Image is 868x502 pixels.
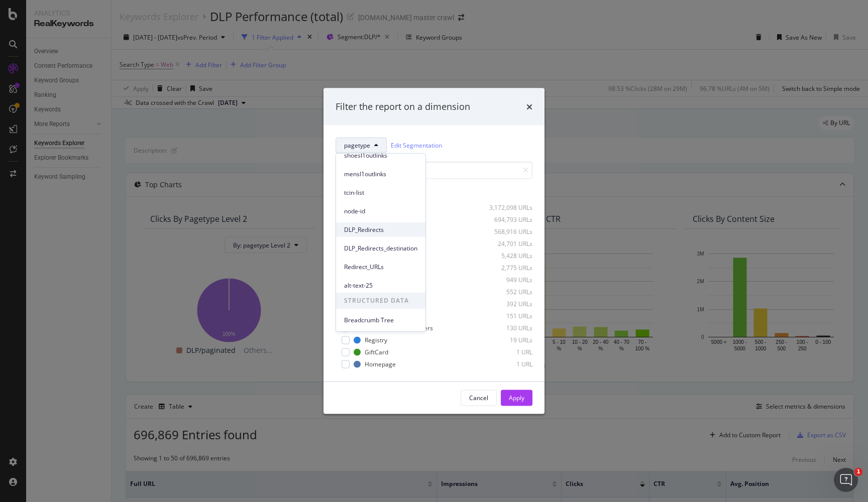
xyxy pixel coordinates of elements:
span: tcin-list [344,188,417,197]
span: mensl1outlinks [344,170,417,179]
div: times [526,100,532,113]
div: 151 URLs [483,312,532,320]
span: Redirect_URLs [344,263,417,272]
div: 568,916 URLs [483,227,532,236]
div: 2,775 URLs [483,264,532,272]
div: 552 URLs [483,288,532,296]
div: 3,172,098 URLs [483,203,532,212]
span: alt-text-25 [344,281,417,290]
span: 1 [854,468,862,476]
span: DLP_Redirects [344,225,417,234]
div: 19 URLs [483,336,532,344]
div: Cancel [469,394,488,402]
div: 24,701 URLs [483,239,532,248]
div: Registry [365,336,387,344]
div: Apply [509,394,524,402]
button: pagetype [336,137,387,153]
div: 694,793 URLs [483,215,532,224]
span: DLP_Redirects_destination [344,244,417,253]
div: modal [323,88,545,414]
iframe: Intercom live chat [834,468,858,492]
span: Breadcrumb Tree [344,316,417,325]
button: Cancel [461,390,497,406]
span: STRUCTURED DATA [336,293,425,309]
a: Edit Segmentation [391,140,442,151]
span: shoesl1outlinks [344,151,417,160]
div: 392 URLs [483,300,532,308]
div: 5,428 URLs [483,252,532,260]
input: Search [336,161,532,179]
div: 949 URLs [483,276,532,284]
span: pagetype [344,141,370,150]
span: node-id [344,207,417,216]
div: 1 URL [483,348,532,356]
div: Select all data available [336,187,532,195]
div: Homepage [365,360,396,368]
div: 130 URLs [483,324,532,332]
button: Apply [501,390,532,406]
div: 1 URL [483,360,532,368]
div: GiftCard [365,348,388,356]
div: Filter the report on a dimension [336,100,470,113]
